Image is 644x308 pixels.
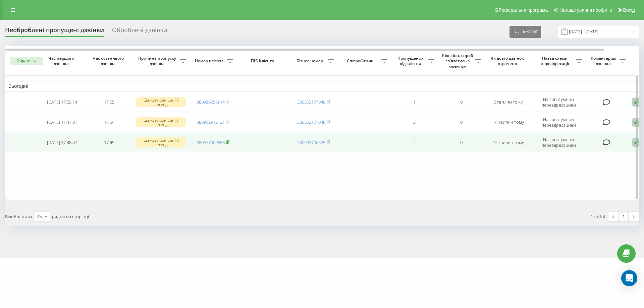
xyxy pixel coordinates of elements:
div: Open Intercom Messenger [621,270,637,286]
div: Скинуто раніше 10 секунд [136,137,186,147]
td: 3 [391,113,438,132]
td: На сип с умной переадресацией [532,133,585,152]
span: Пропущених від клієнта [394,56,428,66]
td: На сип с умной переадресацией [532,93,585,112]
button: Експорт [509,26,541,38]
span: Бізнес номер [293,58,328,64]
span: ПІБ Клієнта [242,58,284,64]
button: Обрати всі [10,57,43,65]
td: 1 [391,93,438,112]
span: Реферальна програма [499,7,548,13]
span: Відображати [5,213,32,220]
div: Оброблені дзвінки [112,26,167,37]
td: 17:54 [86,113,132,132]
span: Назва схеми переадресації [535,56,576,66]
td: На сип с умной переадресацией [532,113,585,132]
a: 380677609888 [197,139,225,145]
span: Час першого дзвінка [44,56,80,66]
td: [DATE] 17:55:14 [39,93,86,112]
td: [DATE] 17:47:01 [39,113,86,132]
div: 1 - 3 з 3 [591,213,605,220]
td: 17:49 [86,133,132,152]
a: 380503177048 [297,119,325,125]
td: 12 хвилин тому [485,133,532,152]
div: Скинуто раніше 10 секунд [136,97,186,107]
td: 0 [438,133,485,152]
a: 380986256914 [197,99,225,105]
div: 25 [37,213,42,220]
div: Скинуто раніше 10 секунд [136,117,186,127]
span: Налаштування профілю [559,7,612,13]
span: Співробітник [340,58,381,64]
span: Як довго дзвінок втрачено [490,56,526,66]
td: 17:55 [86,93,132,112]
span: Кількість спроб зв'язатись з клієнтом [441,53,475,69]
td: 14 хвилин тому [485,113,532,132]
a: 380962912131 [197,119,225,125]
td: 2 [391,133,438,152]
span: Час останнього дзвінка [91,56,127,66]
td: 6 хвилин тому [485,93,532,112]
td: [DATE] 17:48:47 [39,133,86,152]
a: 380931706565 [297,139,325,145]
span: Коментар до дзвінка [589,56,620,66]
a: 380503177048 [297,99,325,105]
a: 1 [619,212,629,221]
div: Необроблені пропущені дзвінки [5,26,104,37]
span: Причина пропуску дзвінка [136,56,180,66]
td: 0 [438,113,485,132]
td: 0 [438,93,485,112]
span: Номер клієнта [193,58,227,64]
span: рядків на сторінці [52,213,89,220]
span: Вихід [623,7,635,13]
